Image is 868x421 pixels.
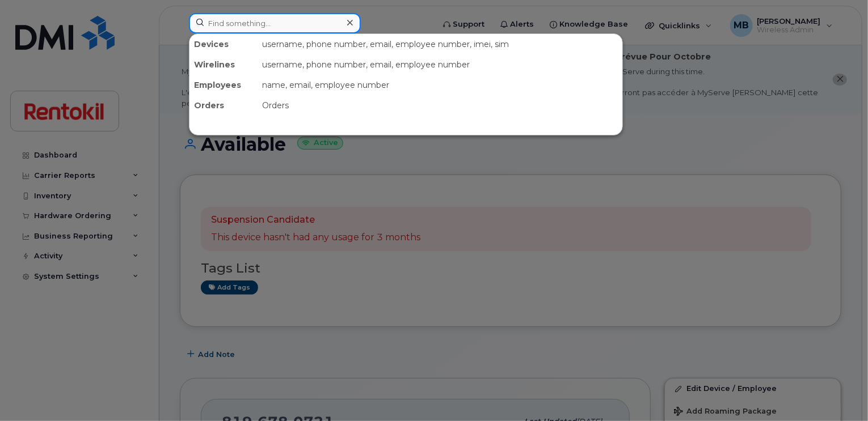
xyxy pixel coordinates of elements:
[189,34,258,54] div: Devices
[258,54,622,75] div: username, phone number, email, employee number
[189,75,258,95] div: Employees
[258,75,622,95] div: name, email, employee number
[189,95,258,116] div: Orders
[258,34,622,54] div: username, phone number, email, employee number, imei, sim
[189,54,258,75] div: Wirelines
[258,95,622,116] div: Orders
